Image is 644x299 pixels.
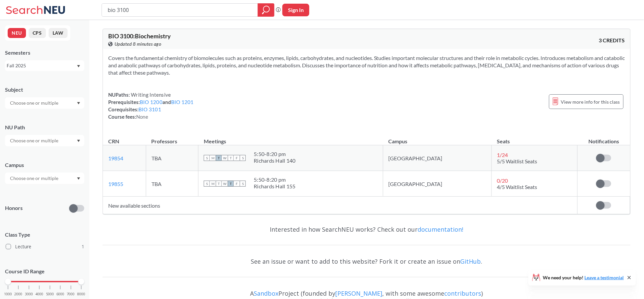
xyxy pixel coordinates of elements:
button: NEU [8,28,26,38]
a: documentation! [418,225,464,233]
a: 19855 [108,181,123,187]
th: Campus [383,131,491,145]
td: TBA [146,145,198,171]
span: We need your help! [543,275,624,280]
a: contributors [445,289,482,297]
div: Dropdown arrow [5,97,84,109]
span: Updated 8 minutes ago [115,40,161,48]
span: 1 / 24 [497,152,508,158]
div: Fall 2025 [7,62,76,69]
span: M [210,155,216,161]
a: BIO 1201 [171,99,194,105]
span: 4/5 Waitlist Seats [497,184,537,190]
div: Richards Hall 155 [254,183,295,190]
label: Lecture [6,242,84,251]
div: 5:50 - 8:20 pm [254,176,295,183]
svg: Dropdown arrow [77,177,80,180]
svg: Dropdown arrow [77,140,80,142]
svg: Dropdown arrow [77,102,80,105]
span: 1 [82,243,84,250]
input: Choose one or multiple [7,174,63,182]
a: 19854 [108,155,123,161]
span: F [234,155,240,161]
div: Dropdown arrow [5,173,84,184]
span: 3 CREDITS [599,37,625,44]
span: 0 / 20 [497,177,508,184]
div: Richards Hall 140 [254,157,295,164]
td: [GEOGRAPHIC_DATA] [383,171,491,197]
span: T [216,181,222,187]
a: GitHub [461,257,481,265]
span: F [234,181,240,187]
div: Interested in how SearchNEU works? Check out our [103,220,631,239]
p: Course ID Range [5,268,84,275]
span: 7000 [67,292,75,296]
div: Subject [5,86,84,93]
div: NUPaths: Prerequisites: and Corequisites: Course fees: [108,91,194,120]
svg: magnifying glass [262,5,270,15]
p: Honors [5,204,23,212]
td: New available sections [103,197,577,214]
input: Class, professor, course number, "phrase" [107,4,253,16]
span: T [228,181,234,187]
div: Dropdown arrow [5,135,84,146]
div: See an issue or want to add to this website? Fork it or create an issue on . [103,252,631,271]
span: Class Type [5,231,84,238]
th: Notifications [577,131,630,145]
div: 5:50 - 8:20 pm [254,151,295,157]
a: [PERSON_NAME] [336,289,383,297]
span: M [210,181,216,187]
td: [GEOGRAPHIC_DATA] [383,145,491,171]
div: NU Path [5,124,84,131]
input: Choose one or multiple [7,137,63,145]
th: Seats [491,131,577,145]
span: T [216,155,222,161]
input: Choose one or multiple [7,99,63,107]
span: S [204,155,210,161]
td: TBA [146,171,198,197]
span: 5/5 Waitlist Seats [497,158,537,164]
section: Covers the fundamental chemistry of biomolecules such as proteins, enzymes, lipids, carbohydrates... [108,54,625,76]
th: Meetings [198,131,383,145]
span: 5000 [46,292,54,296]
div: Semesters [5,49,84,56]
th: Professors [146,131,198,145]
span: T [228,155,234,161]
button: LAW [49,28,68,38]
span: S [240,181,246,187]
span: View more info for this class [561,98,620,106]
span: 1000 [4,292,12,296]
span: W [222,181,228,187]
a: Leave a testimonial [585,275,624,280]
span: 3000 [25,292,33,296]
button: CPS [29,28,46,38]
svg: Dropdown arrow [77,65,80,68]
button: Sign In [282,4,309,16]
span: 4000 [35,292,43,296]
div: A Project (founded by , with some awesome ) [103,284,631,297]
span: 2000 [14,292,22,296]
span: W [222,155,228,161]
a: BIO 1200 [140,99,162,105]
a: Sandbox [254,289,279,297]
span: 6000 [56,292,64,296]
div: Campus [5,161,84,169]
div: CRN [108,138,119,145]
span: 8000 [77,292,85,296]
span: Writing Intensive [130,92,171,98]
span: None [136,114,148,120]
span: S [240,155,246,161]
div: magnifying glass [258,3,274,17]
span: BIO 3100 : Biochemistry [108,32,171,40]
a: BIO 3101 [139,106,161,112]
div: Fall 2025Dropdown arrow [5,60,84,71]
span: S [204,181,210,187]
